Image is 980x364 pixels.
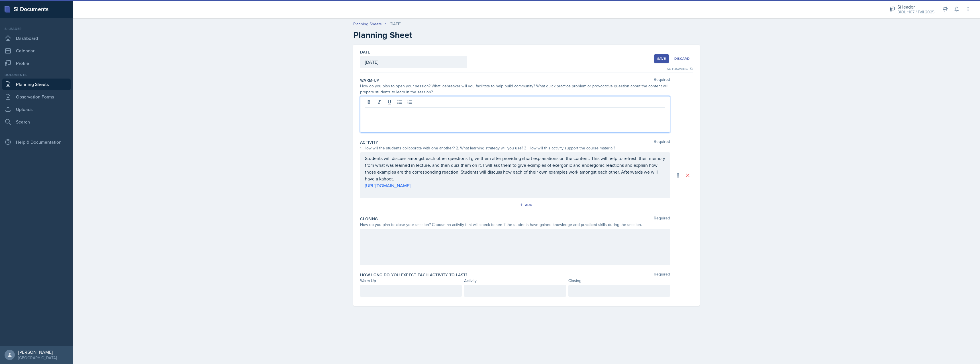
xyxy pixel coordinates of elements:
a: Uploads [2,104,71,115]
div: BIOL 1107 / Fall 2025 [897,9,934,15]
div: Add [520,203,533,207]
span: Required [654,272,670,278]
a: Planning Sheets [2,79,71,90]
div: [GEOGRAPHIC_DATA] [18,355,57,361]
div: 1. How will the students collaborate with one another? 2. What learning strategy will you use? 3.... [360,145,670,151]
div: [DATE] [390,21,401,27]
span: Required [654,139,670,145]
div: Discard [674,56,690,61]
button: Add [517,201,536,209]
div: How do you plan to open your session? What icebreaker will you facilitate to help build community... [360,83,670,95]
button: Discard [671,54,693,63]
label: Date [360,49,370,55]
a: Planning Sheets [353,21,382,27]
label: Warm-Up [360,77,379,83]
div: Si leader [897,3,934,10]
div: Help & Documentation [2,136,71,148]
a: Observation Forms [2,91,71,102]
p: Students will discuss amongst each other questions I give them after providing short explanations... [365,155,665,182]
div: Si leader [2,26,71,31]
span: Required [654,216,670,222]
div: Documents [2,72,71,77]
a: Search [2,116,71,127]
a: Profile [2,57,71,69]
div: Activity [464,278,566,284]
a: Dashboard [2,32,71,44]
span: Required [654,77,670,83]
div: How do you plan to close your session? Choose an activity that will check to see if the students ... [360,222,670,228]
div: [PERSON_NAME] [18,349,57,355]
label: How long do you expect each activity to last? [360,272,467,278]
a: Calendar [2,45,71,56]
label: Closing [360,216,378,222]
button: Save [654,54,669,63]
a: [URL][DOMAIN_NAME] [365,182,411,189]
div: Autosaving [667,66,693,71]
h2: Planning Sheet [353,30,700,40]
div: Closing [568,278,670,284]
label: Activity [360,139,378,145]
div: Warm-Up [360,278,462,284]
div: Save [657,56,666,61]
